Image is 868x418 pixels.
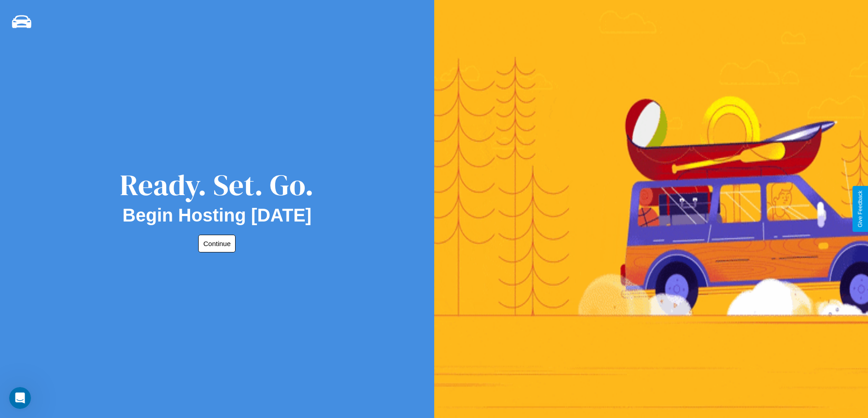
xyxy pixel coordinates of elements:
[857,191,863,227] div: Give Feedback
[198,235,236,252] button: Continue
[120,165,314,205] div: Ready. Set. Go.
[9,387,31,409] iframe: Intercom live chat
[123,205,312,226] h2: Begin Hosting [DATE]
